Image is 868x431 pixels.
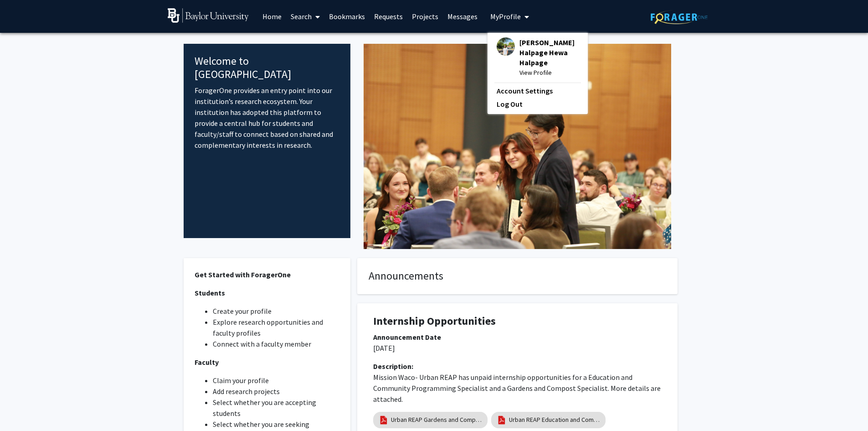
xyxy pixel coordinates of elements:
[195,55,340,81] h4: Welcome to [GEOGRAPHIC_DATA]
[407,0,443,32] a: Projects
[258,0,286,32] a: Home
[373,315,662,328] h1: Internship Opportunities
[651,10,708,24] img: ForagerOne Logo
[195,288,225,297] strong: Students
[213,317,340,338] li: Explore research opportunities and faculty profiles
[373,332,662,343] div: Announcement Date
[379,415,389,425] img: pdf_icon.png
[509,415,600,425] a: Urban REAP Education and Community Programming Specialist
[519,37,579,68] span: [PERSON_NAME] Halpage Hewa Halpage
[213,397,340,419] li: Select whether you are accepting students
[497,99,579,109] a: Log Out
[373,343,662,353] p: [DATE]
[369,270,666,283] h4: Announcements
[443,0,482,32] a: Messages
[497,415,507,425] img: pdf_icon.png
[195,270,291,279] strong: Get Started with ForagerOne
[213,386,340,397] li: Add research projects
[497,37,579,78] div: Profile Picture[PERSON_NAME] Halpage Hewa HalpageView Profile
[391,415,482,425] a: Urban REAP Gardens and Compost Program Specialist
[324,0,370,32] a: Bookmarks
[213,338,340,349] li: Connect with a faculty member
[370,0,407,32] a: Requests
[497,85,579,96] a: Account Settings
[519,68,579,78] span: View Profile
[497,37,515,56] img: Profile Picture
[195,358,219,367] strong: Faculty
[364,44,671,249] img: Cover Image
[213,306,340,317] li: Create your profile
[168,8,249,23] img: Baylor University Logo
[373,372,662,405] p: Mission Waco- Urban REAP has unpaid internship opportunities for a Education and Community Progra...
[373,361,662,372] div: Description:
[286,0,324,32] a: Search
[213,375,340,386] li: Claim your profile
[490,12,521,21] span: My Profile
[7,390,39,424] iframe: Chat
[195,85,340,151] p: ForagerOne provides an entry point into our institution’s research ecosystem. Your institution ha...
